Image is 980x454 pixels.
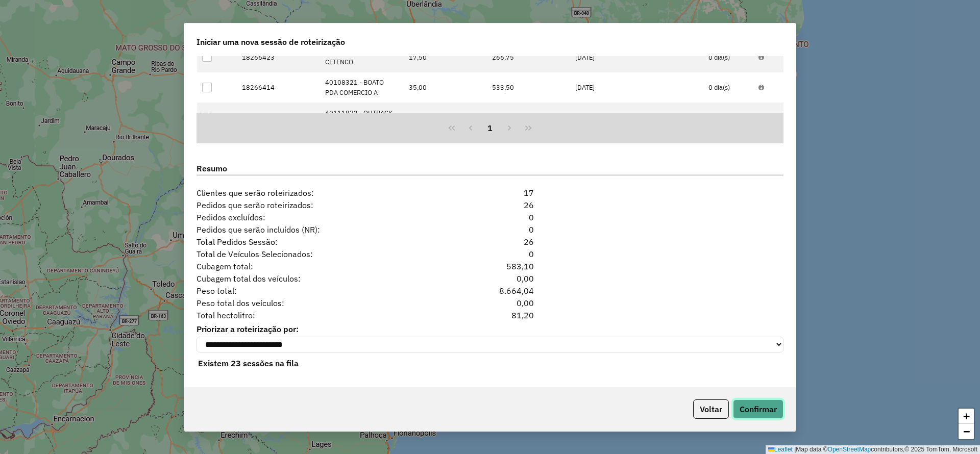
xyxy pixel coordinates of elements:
[794,446,796,453] span: |
[197,36,345,48] span: Iniciar uma nova sessão de roteirização
[570,42,703,72] td: [DATE]
[440,223,540,236] div: 0
[197,162,783,176] label: Resumo
[440,285,540,297] div: 8.664,04
[486,103,570,133] td: 213,40
[440,309,540,321] div: 81,20
[570,103,703,133] td: [DATE]
[959,409,974,424] a: Zoom in
[480,118,500,138] button: 1
[190,223,440,236] span: Pedidos que serão incluídos (NR):
[198,358,299,368] strong: Existem 23 sessões na fila
[237,72,320,103] td: 18266414
[440,236,540,248] div: 26
[320,42,403,72] td: 40106853 - ASTOR CETENCO
[190,248,440,260] span: Total de Veículos Selecionados:
[190,297,440,309] span: Peso total dos veículos:
[190,187,440,199] span: Clientes que serão roteirizados:
[693,399,729,419] button: Voltar
[237,103,320,133] td: 18265367
[320,103,403,133] td: 40111872 - OUTBACK STEAKHOUSE S
[733,399,783,419] button: Confirmar
[320,72,403,103] td: 40108321 - BOATO PDA COMERCIO A
[190,260,440,272] span: Cubagem total:
[766,445,980,454] div: Map data © contributors,© 2025 TomTom, Microsoft
[570,72,703,103] td: [DATE]
[486,72,570,103] td: 533,50
[197,323,783,335] label: Priorizar a roteirização por:
[403,103,486,133] td: 14,00
[190,309,440,321] span: Total hectolitro:
[190,236,440,248] span: Total Pedidos Sessão:
[440,211,540,223] div: 0
[828,446,871,453] a: OpenStreetMap
[440,260,540,272] div: 583,10
[703,72,753,103] td: 0 dia(s)
[403,42,486,72] td: 17,50
[403,72,486,103] td: 35,00
[486,42,570,72] td: 266,75
[440,272,540,285] div: 0,00
[959,424,974,439] a: Zoom out
[440,248,540,260] div: 0
[190,199,440,211] span: Pedidos que serão roteirizados:
[440,297,540,309] div: 0,00
[190,211,440,223] span: Pedidos excluídos:
[703,42,753,72] td: 0 dia(s)
[963,410,970,422] span: +
[237,42,320,72] td: 18266423
[768,446,793,453] a: Leaflet
[963,425,970,438] span: −
[703,103,753,133] td: 0 dia(s)
[190,285,440,297] span: Peso total:
[190,272,440,285] span: Cubagem total dos veículos:
[440,199,540,211] div: 26
[440,187,540,199] div: 17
